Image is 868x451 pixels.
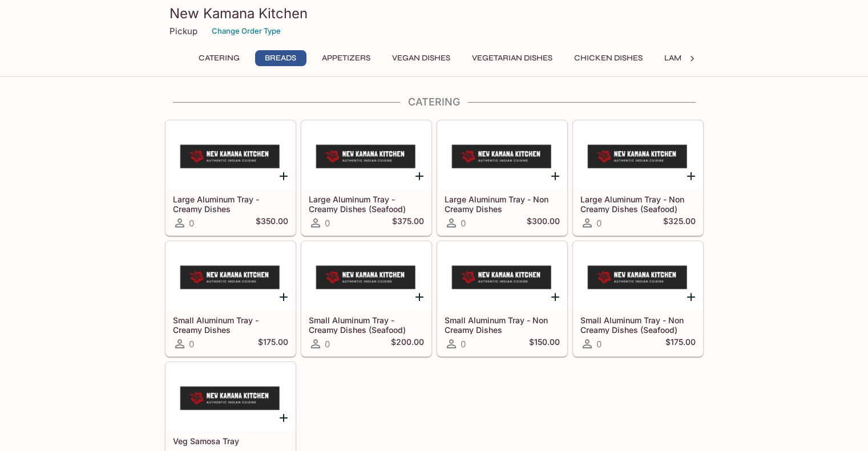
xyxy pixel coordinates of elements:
div: Small Aluminum Tray - Creamy Dishes [166,242,295,310]
button: Change Order Type [207,22,286,40]
h4: Catering [165,96,704,108]
h5: $325.00 [663,216,696,230]
h3: New Kamana Kitchen [169,5,699,22]
button: Chicken Dishes [568,50,649,66]
button: Add Small Aluminum Tray - Creamy Dishes (Seafood) [413,290,427,304]
h5: $175.00 [258,337,288,351]
button: Vegan Dishes [386,50,457,66]
h5: $150.00 [529,337,560,351]
h5: Small Aluminum Tray - Non Creamy Dishes [445,315,560,334]
div: Small Aluminum Tray - Non Creamy Dishes (Seafood) [574,242,703,310]
button: Lamb Dishes [658,50,723,66]
a: Small Aluminum Tray - Creamy Dishes0$175.00 [165,241,296,356]
h5: Large Aluminum Tray - Non Creamy Dishes [445,194,560,213]
h5: $200.00 [391,337,424,351]
span: 0 [461,218,466,229]
button: Appetizers [316,50,377,66]
p: Pickup [169,26,197,36]
a: Large Aluminum Tray - Creamy Dishes (Seafood)0$375.00 [301,120,431,235]
div: Large Aluminum Tray - Creamy Dishes [166,121,295,189]
a: Small Aluminum Tray - Non Creamy Dishes0$150.00 [437,241,567,356]
a: Small Aluminum Tray - Creamy Dishes (Seafood)0$200.00 [301,241,431,356]
button: Add Veg Samosa Tray [277,411,291,425]
h5: $350.00 [256,216,288,230]
h5: $175.00 [665,337,696,351]
span: 0 [325,339,330,350]
button: Add Large Aluminum Tray - Non Creamy Dishes [548,169,563,183]
h5: Large Aluminum Tray - Non Creamy Dishes (Seafood) [580,194,696,213]
button: Add Large Aluminum Tray - Creamy Dishes (Seafood) [413,169,427,183]
span: 0 [189,339,194,350]
button: Add Large Aluminum Tray - Non Creamy Dishes (Seafood) [684,169,699,183]
h5: Small Aluminum Tray - Creamy Dishes (Seafood) [309,315,424,334]
h5: Small Aluminum Tray - Non Creamy Dishes (Seafood) [580,315,696,334]
button: Catering [192,50,246,66]
div: Large Aluminum Tray - Non Creamy Dishes [438,121,567,189]
a: Large Aluminum Tray - Creamy Dishes0$350.00 [165,120,296,235]
button: Vegetarian Dishes [466,50,559,66]
h5: $300.00 [527,216,560,230]
a: Large Aluminum Tray - Non Creamy Dishes (Seafood)0$325.00 [573,120,703,235]
h5: Veg Samosa Tray [173,436,288,446]
div: Large Aluminum Tray - Non Creamy Dishes (Seafood) [574,121,703,189]
span: 0 [325,218,330,229]
span: 0 [596,218,601,229]
span: 0 [189,218,194,229]
span: 0 [461,339,466,350]
h5: Large Aluminum Tray - Creamy Dishes [173,194,288,213]
button: Add Large Aluminum Tray - Creamy Dishes [277,169,291,183]
span: 0 [596,339,601,350]
div: Large Aluminum Tray - Creamy Dishes (Seafood) [302,121,431,189]
button: Add Small Aluminum Tray - Creamy Dishes [277,290,291,304]
button: Breads [255,50,306,66]
h5: Large Aluminum Tray - Creamy Dishes (Seafood) [309,194,424,213]
h5: Small Aluminum Tray - Creamy Dishes [173,315,288,334]
a: Small Aluminum Tray - Non Creamy Dishes (Seafood)0$175.00 [573,241,703,356]
h5: $375.00 [392,216,424,230]
div: Small Aluminum Tray - Creamy Dishes (Seafood) [302,242,431,310]
div: Veg Samosa Tray [166,363,295,431]
div: Small Aluminum Tray - Non Creamy Dishes [438,242,567,310]
button: Add Small Aluminum Tray - Non Creamy Dishes [548,290,563,304]
button: Add Small Aluminum Tray - Non Creamy Dishes (Seafood) [684,290,699,304]
a: Large Aluminum Tray - Non Creamy Dishes0$300.00 [437,120,567,235]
